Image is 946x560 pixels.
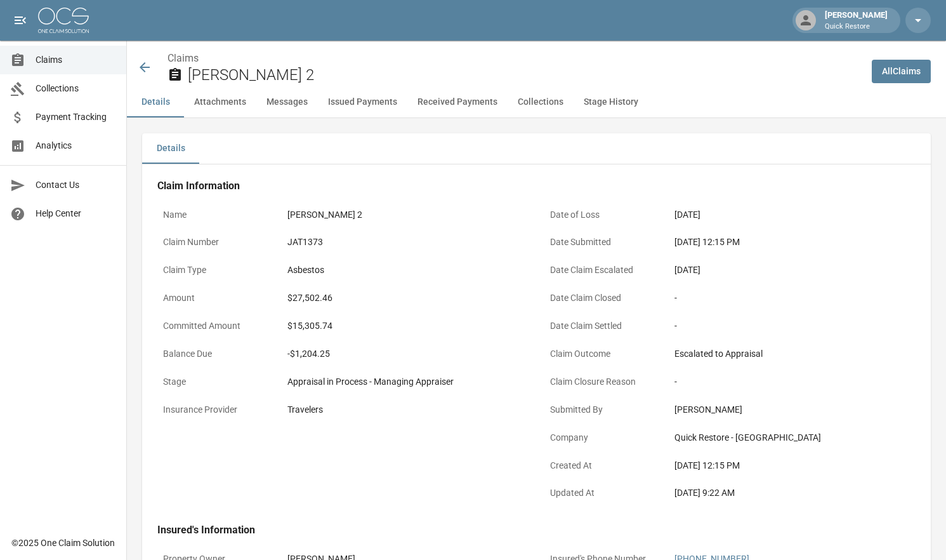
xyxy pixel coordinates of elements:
[674,208,910,222] div: [DATE]
[287,208,523,222] div: [PERSON_NAME] 2
[256,87,318,117] button: Messages
[544,425,659,450] p: Company
[544,286,659,310] p: Date Claim Closed
[36,110,116,124] span: Payment Tracking
[674,319,910,333] div: -
[674,431,910,444] div: Quick Restore - [GEOGRAPHIC_DATA]
[36,139,116,152] span: Analytics
[820,9,893,32] div: [PERSON_NAME]
[188,66,862,84] h2: [PERSON_NAME] 2
[157,342,272,366] p: Balance Due
[157,203,272,227] p: Name
[36,53,116,67] span: Claims
[287,236,523,249] div: JAT1373
[872,60,931,83] a: AllClaims
[168,52,199,64] a: Claims
[127,87,946,117] div: anchor tabs
[11,537,115,549] div: © 2025 One Claim Solution
[287,375,523,389] div: Appraisal in Process - Managing Appraiser
[168,51,862,66] nav: breadcrumb
[36,82,116,95] span: Collections
[184,87,256,117] button: Attachments
[287,263,523,277] div: Asbestos
[287,403,523,417] div: Travelers
[674,291,910,305] div: -
[674,236,910,249] div: [DATE] 12:15 PM
[544,314,659,338] p: Date Claim Settled
[142,133,931,164] div: details tabs
[674,403,910,417] div: [PERSON_NAME]
[544,230,659,255] p: Date Submitted
[544,397,659,422] p: Submitted By
[142,133,199,164] button: Details
[127,87,184,117] button: Details
[544,453,659,478] p: Created At
[674,459,910,472] div: [DATE] 12:15 PM
[157,230,272,255] p: Claim Number
[407,87,508,117] button: Received Payments
[574,87,648,117] button: Stage History
[674,486,910,500] div: [DATE] 9:22 AM
[287,291,523,305] div: $27,502.46
[157,180,916,192] h4: Claim Information
[544,370,659,394] p: Claim Closure Reason
[508,87,574,117] button: Collections
[318,87,407,117] button: Issued Payments
[674,375,910,389] div: -
[157,314,272,338] p: Committed Amount
[674,347,910,361] div: Escalated to Appraisal
[825,22,888,32] p: Quick Restore
[287,319,523,333] div: $15,305.74
[544,481,659,505] p: Updated At
[157,397,272,422] p: Insurance Provider
[157,370,272,394] p: Stage
[287,347,523,361] div: -$1,204.25
[8,8,33,33] button: open drawer
[36,207,116,220] span: Help Center
[157,524,916,537] h4: Insured's Information
[544,342,659,366] p: Claim Outcome
[674,263,910,277] div: [DATE]
[544,258,659,283] p: Date Claim Escalated
[544,203,659,227] p: Date of Loss
[38,8,89,33] img: ocs-logo-white-transparent.png
[157,258,272,283] p: Claim Type
[157,286,272,310] p: Amount
[36,178,116,192] span: Contact Us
